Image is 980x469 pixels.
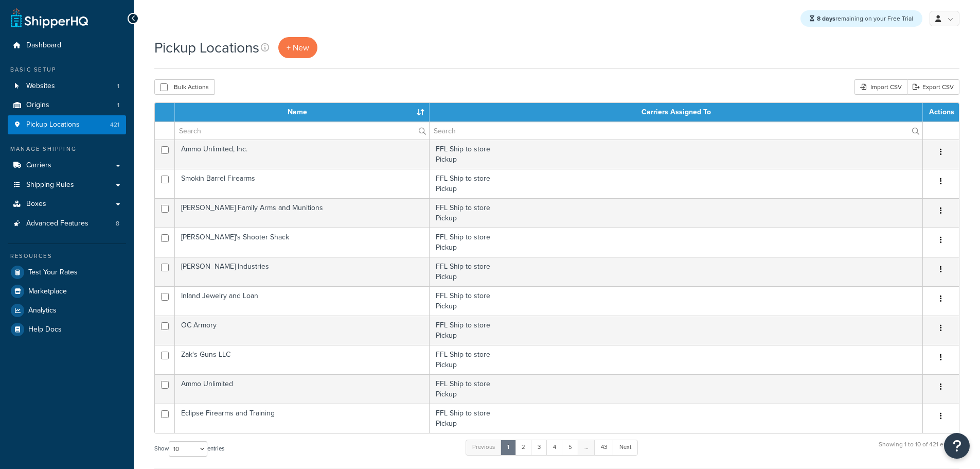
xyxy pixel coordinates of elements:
[8,176,126,195] a: Shipping Rules
[430,140,923,169] td: FFL Ship to store Pickup
[546,440,563,455] a: 4
[26,219,88,228] span: Advanced Features
[8,77,126,96] li: Websites
[430,286,923,316] td: FFL Ship to store Pickup
[817,14,835,23] strong: 8 days
[8,77,126,96] a: Websites 1
[923,103,959,121] th: Actions
[175,316,430,345] td: OC Armory
[879,439,959,461] div: Showing 1 to 10 of 421 entries
[175,198,430,228] td: [PERSON_NAME] Family Arms and Munitions
[28,287,67,296] span: Marketplace
[175,257,430,286] td: [PERSON_NAME] Industries
[907,79,959,95] a: Export CSV
[175,122,429,140] input: Search
[430,122,922,140] input: Search
[8,36,126,55] a: Dashboard
[430,169,923,198] td: FFL Ship to store Pickup
[430,374,923,404] td: FFL Ship to store Pickup
[8,214,126,233] li: Advanced Features
[430,316,923,345] td: FFL Ship to store Pickup
[8,65,126,74] div: Basic Setup
[8,115,126,134] li: Pickup Locations
[154,79,215,95] button: Bulk Actions
[466,440,502,455] a: Previous
[11,8,88,28] a: ShipperHQ Home
[175,228,430,257] td: [PERSON_NAME]'s Shooter Shack
[8,282,126,301] a: Marketplace
[515,440,532,455] a: 2
[8,145,126,153] div: Manage Shipping
[8,96,126,115] a: Origins 1
[430,345,923,374] td: FFL Ship to store Pickup
[175,404,430,433] td: Eclipse Firearms and Training
[613,440,638,455] a: Next
[110,120,119,129] span: 421
[430,404,923,433] td: FFL Ship to store Pickup
[26,200,46,209] span: Boxes
[8,263,126,282] a: Test Your Rates
[8,301,126,320] a: Analytics
[26,41,61,50] span: Dashboard
[430,257,923,286] td: FFL Ship to store Pickup
[28,268,78,277] span: Test Your Rates
[117,82,119,91] span: 1
[169,441,207,457] select: Showentries
[26,181,74,189] span: Shipping Rules
[28,325,62,334] span: Help Docs
[8,214,126,233] a: Advanced Features 8
[430,228,923,257] td: FFL Ship to store Pickup
[117,101,119,110] span: 1
[854,79,907,95] div: Import CSV
[8,156,126,175] a: Carriers
[578,440,595,455] a: …
[175,374,430,404] td: Ammo Unlimited
[154,38,259,58] h1: Pickup Locations
[594,440,614,455] a: 43
[287,42,309,54] span: + New
[154,441,224,457] label: Show entries
[175,286,430,316] td: Inland Jewelry and Loan
[175,345,430,374] td: Zak's Guns LLC
[501,440,516,455] a: 1
[26,120,80,129] span: Pickup Locations
[28,306,57,315] span: Analytics
[430,103,923,121] th: Carriers Assigned To
[430,198,923,228] td: FFL Ship to store Pickup
[26,101,49,110] span: Origins
[116,219,119,228] span: 8
[8,195,126,214] a: Boxes
[26,82,55,91] span: Websites
[8,252,126,260] div: Resources
[531,440,547,455] a: 3
[175,103,430,121] th: Name : activate to sort column ascending
[800,10,922,27] div: remaining on your Free Trial
[26,161,51,170] span: Carriers
[8,96,126,115] li: Origins
[175,169,430,198] td: Smokin Barrel Firearms
[278,37,317,58] a: + New
[8,320,126,339] a: Help Docs
[562,440,579,455] a: 5
[944,433,970,459] button: Open Resource Center
[175,140,430,169] td: Ammo Unlimited, Inc.
[8,115,126,134] a: Pickup Locations 421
